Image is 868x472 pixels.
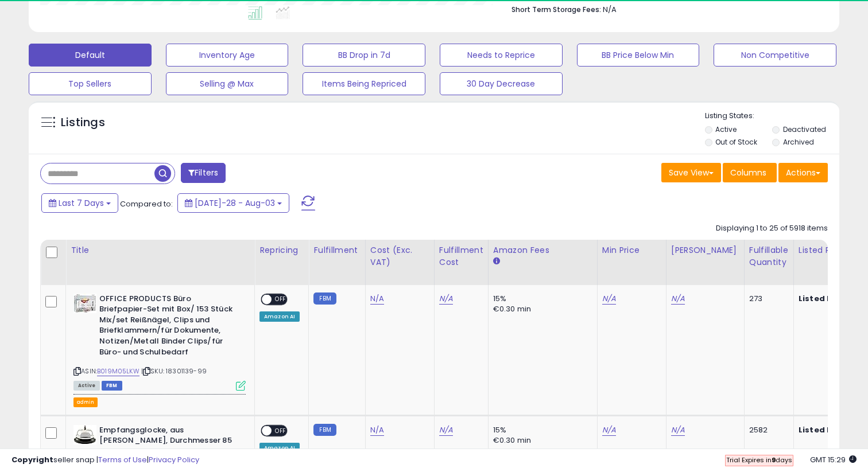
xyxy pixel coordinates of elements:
[439,424,453,436] a: N/A
[493,435,588,446] div: €0.30 min
[714,44,836,67] button: Non Competitive
[705,111,840,122] p: Listing States:
[195,197,275,209] span: [DATE]-28 - Aug-03
[29,72,152,95] button: Top Sellers
[810,454,857,465] span: 2025-08-11 15:29 GMT
[177,193,289,213] button: [DATE]-28 - Aug-03
[73,381,100,391] span: All listings currently available for purchase on Amazon
[577,44,700,67] button: BB Price Below Min
[799,424,851,435] b: Listed Price:
[783,137,814,147] label: Archived
[715,124,737,134] label: Active
[602,424,616,436] a: N/A
[749,425,785,435] div: 2582
[166,72,289,95] button: Selling @ Max
[71,244,250,256] div: Title
[783,124,826,134] label: Deactivated
[313,244,360,256] div: Fulfillment
[799,293,851,304] b: Listed Price:
[716,223,828,234] div: Displaying 1 to 25 of 5918 items
[603,4,617,15] span: N/A
[99,294,239,360] b: OFFICE PRODUCTS Büro Briefpapier-Set mit Box/ 153 Stück Mix/set Reißnägel, Clips und Briefklammer...
[303,72,425,95] button: Items Being Repriced
[149,454,199,465] a: Privacy Policy
[120,198,173,209] span: Compared to:
[723,163,777,182] button: Columns
[493,256,500,267] small: Amazon Fees.
[370,244,429,268] div: Cost (Exc. VAT)
[11,454,53,465] strong: Copyright
[661,163,721,182] button: Save View
[730,167,766,178] span: Columns
[671,244,739,256] div: [PERSON_NAME]
[493,304,588,314] div: €0.30 min
[272,426,290,435] span: OFF
[493,244,592,256] div: Amazon Fees
[303,44,425,67] button: BB Drop in 7d
[141,366,207,376] span: | SKU: 18301139-99
[98,454,147,465] a: Terms of Use
[439,293,453,305] a: N/A
[61,115,105,131] h5: Listings
[493,294,588,304] div: 15%
[41,193,118,213] button: Last 7 Days
[313,292,336,305] small: FBM
[671,424,685,436] a: N/A
[749,294,785,304] div: 273
[259,311,300,322] div: Amazon AI
[102,381,122,391] span: FBM
[602,244,661,256] div: Min Price
[29,44,152,67] button: Default
[370,424,384,436] a: N/A
[59,197,104,209] span: Last 7 Days
[99,425,239,460] b: Empfangsglocke, aus [PERSON_NAME], Durchmesser 85 mm
[511,5,601,14] b: Short Term Storage Fees:
[778,163,828,182] button: Actions
[715,137,757,147] label: Out of Stock
[313,424,336,436] small: FBM
[73,294,96,313] img: 51veQOga77S._SL40_.jpg
[440,44,563,67] button: Needs to Reprice
[749,244,789,268] div: Fulfillable Quantity
[272,294,290,304] span: OFF
[493,425,588,435] div: 15%
[439,244,483,268] div: Fulfillment Cost
[259,244,304,256] div: Repricing
[671,293,685,305] a: N/A
[97,366,139,376] a: B019M05LKW
[772,455,776,465] b: 9
[602,293,616,305] a: N/A
[181,163,226,183] button: Filters
[440,72,563,95] button: 30 Day Decrease
[73,397,98,407] button: admin
[73,294,246,389] div: ASIN:
[166,44,289,67] button: Inventory Age
[370,293,384,305] a: N/A
[73,425,96,444] img: 31HeugeDHZL._SL40_.jpg
[11,455,199,466] div: seller snap | |
[726,455,792,465] span: Trial Expires in days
